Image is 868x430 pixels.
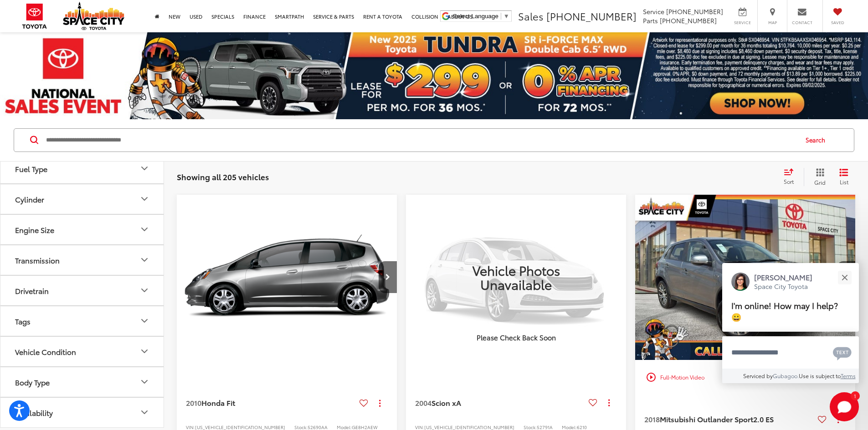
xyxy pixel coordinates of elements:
span: ▼ [503,13,509,20]
span: 2018 [644,414,660,424]
button: Chat with SMS [830,342,854,363]
button: TransmissionTransmission [0,245,164,275]
p: [PERSON_NAME] [754,272,812,282]
span: Service [643,7,664,16]
span: Mitsubishi Outlander Sport [660,414,753,424]
span: dropdown dots [379,400,380,407]
a: 2018 Mitsubishi Outlander Sport 2.0 ES 4x22018 Mitsubishi Outlander Sport 2.0 ES 4x22018 Mitsubis... [635,195,856,360]
button: Engine SizeEngine Size [0,215,164,244]
span: List [839,178,848,186]
span: Showing all 205 vehicles [177,171,269,182]
div: Fuel Type [15,164,47,173]
div: Drivetrain [15,286,49,295]
div: 2010 Honda Fit Base 0 [176,195,398,360]
button: List View [832,168,855,186]
div: Tags [139,315,150,326]
button: CylinderCylinder [0,184,164,214]
a: 2004Scion xA [415,398,585,408]
span: 2010 [186,397,201,408]
a: 2010 Honda Fit Base FWD2010 Honda Fit Base FWD2010 Honda Fit Base FWD2010 Honda Fit Base FWD [176,195,398,360]
button: DrivetrainDrivetrain [0,276,164,305]
div: Vehicle Condition [139,346,150,357]
span: Service [732,20,753,25]
div: Cylinder [139,193,150,204]
span: 2.0 ES [753,414,774,424]
div: Availability [15,408,53,417]
img: 2018 Mitsubishi Outlander Sport 2.0 ES 4x2 [635,195,856,361]
button: TagsTags [0,306,164,336]
span: Honda Fit [201,397,235,408]
span: Map [762,20,782,25]
span: Use is subject to [799,372,841,379]
button: Next image [837,261,855,293]
a: Gubagoo. [773,372,799,379]
button: Fuel TypeFuel Type [0,154,164,183]
a: VIEW_DETAILS [406,195,626,359]
span: I'm online! How may I help? 😀 [731,299,838,323]
span: 2004 [415,397,431,408]
div: Transmission [139,254,150,265]
div: Availability [139,407,150,418]
div: Fuel Type [139,163,150,174]
span: [PHONE_NUMBER] [660,16,717,25]
svg: Text [833,346,852,360]
span: Scion xA [431,397,461,408]
button: Search [797,129,838,152]
button: Vehicle ConditionVehicle Condition [0,337,164,366]
button: Actions [601,395,617,410]
span: Sales [518,9,544,23]
input: Search by Make, Model, or Keyword [45,129,797,151]
a: Select Language​ [453,13,509,20]
img: 2010 Honda Fit Base FWD [176,195,398,361]
div: Vehicle Condition [15,347,76,356]
span: dropdown dots [608,399,610,406]
span: 1 [854,394,856,398]
button: Select sort value [779,168,804,186]
span: Serviced by [743,372,773,379]
button: Actions [372,395,388,411]
div: Body Type [139,376,150,387]
div: 2018 Mitsubishi Outlander Sport 2.0 ES 0 [635,195,856,360]
div: Close[PERSON_NAME]Space City ToyotaI'm online! How may I help? 😀Type your messageChat with SMSSen... [722,263,859,383]
a: 2018Mitsubishi Outlander Sport2.0 ES [644,414,814,424]
div: Transmission [15,256,60,264]
div: Body Type [15,378,50,386]
span: Grid [814,178,826,186]
span: Saved [827,20,847,25]
span: Select Language [453,13,498,20]
div: Cylinder [15,195,44,203]
svg: Start Chat [830,392,859,421]
a: 2010Honda Fit [186,398,356,408]
textarea: Type your message [722,336,859,369]
img: Vehicle Photos Unavailable Please Check Back Soon [406,195,626,359]
button: Toggle Chat Window [830,392,859,421]
button: AvailabilityAvailability [0,398,164,427]
img: Space City Toyota [63,2,124,30]
button: Body TypeBody Type [0,367,164,397]
div: Engine Size [15,225,54,234]
span: Parts [643,16,658,25]
span: [PHONE_NUMBER] [666,7,723,16]
p: Space City Toyota [754,282,812,291]
div: Engine Size [139,224,150,235]
span: Sort [784,177,794,185]
a: Terms [841,372,856,379]
button: Grid View [804,168,832,186]
div: Drivetrain [139,285,150,296]
button: Next image [379,261,397,293]
button: Close [835,268,854,287]
div: Tags [15,317,31,325]
span: [PHONE_NUMBER] [546,9,637,23]
span: Contact [792,20,812,25]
